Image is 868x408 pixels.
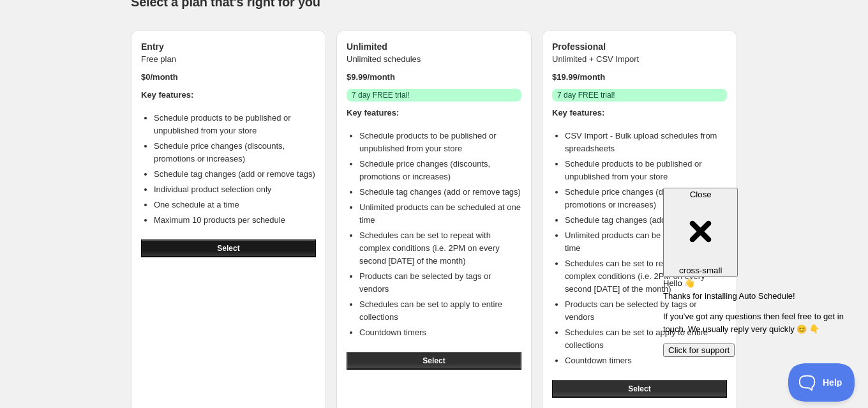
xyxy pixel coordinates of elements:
p: $ 19.99 /month [552,71,727,84]
li: Schedule price changes (discounts, promotions or increases) [154,140,316,165]
p: Free plan [141,53,316,66]
h4: Key features: [347,107,521,119]
li: Countdown timers [359,326,521,339]
span: Select [423,356,445,366]
li: Schedule tag changes (add or remove tags) [359,186,521,199]
li: Schedule products to be published or unpublished from your store [359,130,521,155]
p: Unlimited schedules [347,53,521,66]
p: Unlimited + CSV Import [552,53,727,66]
h3: Entry [141,40,316,53]
li: Products can be selected by tags or vendors [565,298,727,324]
li: Countdown timers [565,354,727,367]
span: Select [628,384,650,394]
button: Select [141,239,316,257]
p: $ 9.99 /month [347,71,521,84]
span: Select [217,243,239,253]
li: Unlimited products can be scheduled at one time [359,201,521,227]
li: Schedules can be set to repeat with complex conditions (i.e. 2PM on every second [DATE] of the mo... [359,229,521,268]
li: Schedule price changes (discounts, promotions or increases) [359,158,521,183]
li: CSV Import - Bulk upload schedules from spreadsheets [565,130,727,155]
iframe: Help Scout Beacon - Messages and Notifications [657,174,862,363]
li: Schedule tag changes (add or remove tags) [154,168,316,181]
p: $ 0 /month [141,71,316,84]
span: 7 day FREE trial! [352,90,410,100]
span: 7 day FREE trial! [557,90,615,100]
li: Products can be selected by tags or vendors [359,270,521,296]
h4: Key features: [141,89,316,102]
li: Schedule products to be published or unpublished from your store [565,158,727,183]
li: Schedule tag changes (add or remove tags) [565,214,727,227]
li: Schedule price changes (discounts, promotions or increases) [565,186,727,211]
li: Schedule products to be published or unpublished from your store [154,112,316,137]
li: Schedules can be set to apply to entire collections [565,326,727,352]
li: Maximum 10 products per schedule [154,214,316,227]
iframe: Help Scout Beacon - Open [788,363,855,402]
li: Schedules can be set to apply to entire collections [359,298,521,324]
li: Individual product selection only [154,183,316,196]
h4: Key features: [552,107,727,119]
li: Unlimited products can be scheduled at one time [565,229,727,255]
h3: Professional [552,40,727,53]
li: One schedule at a time [154,199,316,211]
li: Schedules can be set to repeat with complex conditions (i.e. 2PM on every second [DATE] of the mo... [565,257,727,296]
button: Select [347,352,521,370]
button: Select [552,380,727,398]
h3: Unlimited [347,40,521,53]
